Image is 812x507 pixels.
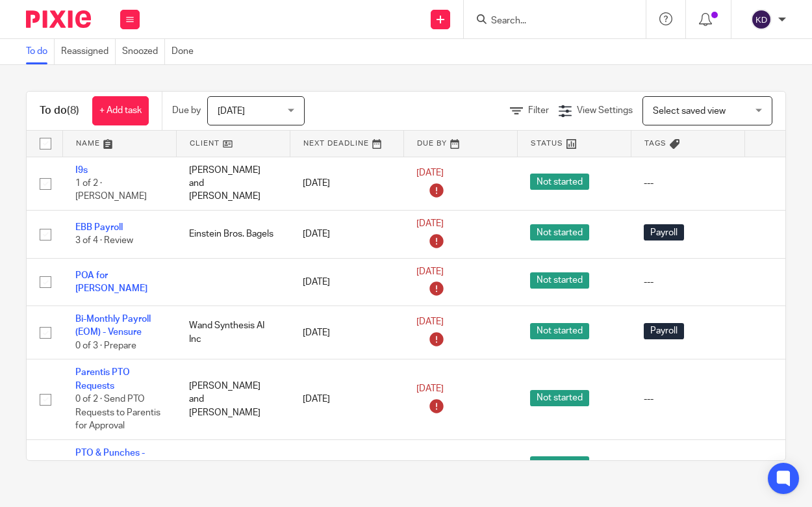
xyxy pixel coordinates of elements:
td: [PERSON_NAME] and [PERSON_NAME] [176,359,290,439]
span: [DATE] [416,267,444,276]
td: [PERSON_NAME] and [PERSON_NAME] [176,157,290,210]
input: Search [490,16,607,27]
span: Filter [528,106,549,115]
td: Einstein Bros. Bagels [176,210,290,258]
div: --- [644,393,731,406]
span: Tags [644,140,666,147]
a: POA for [PERSON_NAME] [75,271,147,293]
span: 3 of 4 · Review [75,236,133,245]
td: [DATE] [290,210,403,258]
img: svg%3E [751,9,772,30]
span: [DATE] [218,107,245,116]
td: [PERSON_NAME] [176,439,290,493]
span: [DATE] [416,384,444,393]
a: + Add task [92,96,149,125]
a: Parentis PTO Requests [75,368,130,390]
span: Not started [530,456,589,473]
img: Pixie [26,10,91,28]
p: Due by [172,104,201,117]
a: To do [26,39,55,64]
h1: To do [40,104,79,118]
span: [DATE] [416,168,444,177]
td: Wand Synthesis AI Inc [176,306,290,359]
div: --- [644,276,731,289]
span: (8) [67,105,79,116]
span: Not started [530,272,589,289]
a: Snoozed [122,39,165,64]
span: 0 of 2 · Send PTO Requests to Parentis for Approval [75,395,160,430]
span: [DATE] [416,318,444,327]
div: --- [644,177,731,190]
span: Payroll [644,323,684,339]
span: Payroll [644,224,684,240]
span: Not started [530,390,589,406]
span: Select saved view [653,107,726,116]
td: [DATE] [290,359,403,439]
div: --- [644,460,731,473]
td: [DATE] [290,439,403,493]
span: Not started [530,224,589,240]
a: Bi-Monthly Payroll (EOM) - Vensure [75,315,151,337]
span: 0 of 3 · Prepare [75,341,136,350]
span: Not started [530,174,589,190]
span: [DATE] [416,219,444,228]
span: Not started [530,323,589,339]
a: Reassigned [61,39,116,64]
a: I9s [75,166,88,175]
a: PTO & Punches - Daily [75,448,145,471]
td: [DATE] [290,306,403,359]
a: Done [171,39,200,64]
span: 1 of 2 · [PERSON_NAME] [75,179,147,201]
span: View Settings [577,106,633,115]
a: EBB Payroll [75,223,123,232]
td: [DATE] [290,258,403,306]
td: [DATE] [290,157,403,210]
